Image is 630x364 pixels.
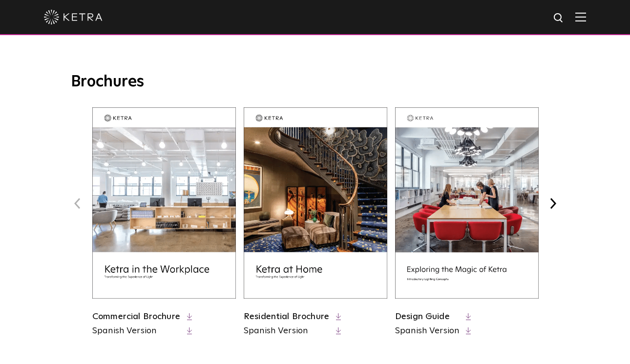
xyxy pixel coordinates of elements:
[92,312,180,321] a: Commercial Brochure
[546,197,559,210] button: Next
[71,72,559,93] h3: Brochures
[244,325,329,337] a: Spanish Version
[395,107,539,299] img: design_brochure_thumbnail
[244,107,387,299] img: residential_brochure_thumbnail
[553,12,565,24] img: search icon
[92,107,236,299] img: commercial_brochure_thumbnail
[244,312,329,321] a: Residential Brochure
[395,325,459,337] a: Spanish Version
[44,10,103,24] img: ketra-logo-2019-white
[92,325,180,337] a: Spanish Version
[395,312,450,321] a: Design Guide
[71,197,84,210] button: Previous
[575,12,586,21] img: Hamburger%20Nav.svg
